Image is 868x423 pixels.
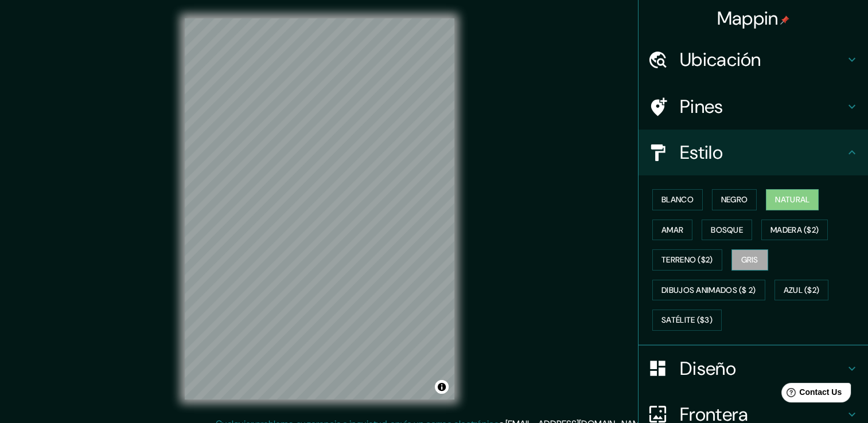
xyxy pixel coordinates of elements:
div: Pines [639,84,868,130]
font: Mappin [717,6,779,30]
button: Bosque [702,220,752,241]
button: Gris [731,249,768,271]
font: Negro [721,193,748,207]
button: Terreno ($2) [652,249,722,271]
button: Satélite ($3) [652,310,722,331]
font: Natural [775,193,809,207]
button: Amar [652,220,692,241]
font: Blanco [661,193,694,207]
font: Terreno ($2) [661,253,713,267]
font: Bosque [711,223,743,237]
div: Estilo [639,130,868,175]
font: Dibujos animados ($ 2) [661,283,756,297]
div: Ubicación [639,37,868,83]
h4: Estilo [680,141,845,164]
div: Diseño [639,346,868,391]
button: Natural [766,189,819,210]
img: pin-icon.png [780,15,789,25]
font: Gris [741,253,758,267]
iframe: Help widget launcher [766,378,855,410]
h4: Diseño [680,357,845,380]
font: Azul ($2) [784,283,820,297]
font: Satélite ($3) [661,313,713,327]
canvas: Mapa [185,18,454,399]
button: Azul ($2) [774,280,829,301]
h4: Pines [680,95,845,118]
button: Blanco [652,189,703,210]
font: Amar [661,223,683,237]
button: Dibujos animados ($ 2) [652,280,765,301]
h4: Ubicación [680,48,845,71]
font: Madera ($2) [770,223,819,237]
button: Negro [712,189,757,210]
button: Madera ($2) [761,220,828,241]
button: Alternar atribución [435,380,449,394]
